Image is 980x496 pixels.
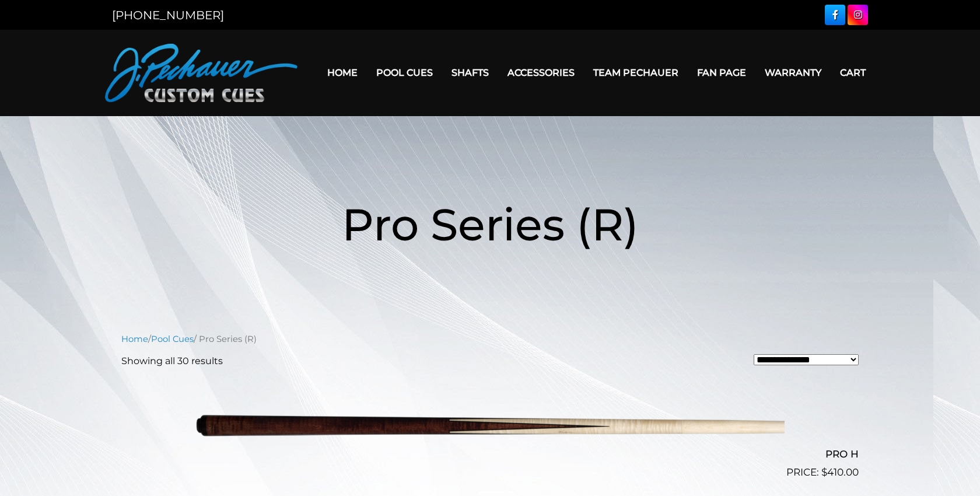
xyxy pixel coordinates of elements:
a: Accessories [498,58,584,88]
a: Pool Cues [151,334,194,344]
a: Shafts [442,58,498,88]
img: Pechauer Custom Cues [105,44,297,102]
span: $ [821,466,827,478]
h2: PRO H [121,443,859,465]
a: Team Pechauer [584,58,688,88]
a: [PHONE_NUMBER] [112,8,224,22]
a: Home [121,334,148,344]
p: Showing all 30 results [121,354,223,368]
nav: Breadcrumb [121,333,859,345]
a: Warranty [755,58,831,88]
img: PRO H [195,378,785,476]
a: PRO H $410.00 [121,378,859,480]
a: Home [318,58,367,88]
a: Cart [831,58,875,88]
a: Fan Page [688,58,755,88]
bdi: 410.00 [821,466,859,478]
a: Pool Cues [367,58,442,88]
select: Shop order [754,354,859,365]
span: Pro Series (R) [342,197,639,252]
